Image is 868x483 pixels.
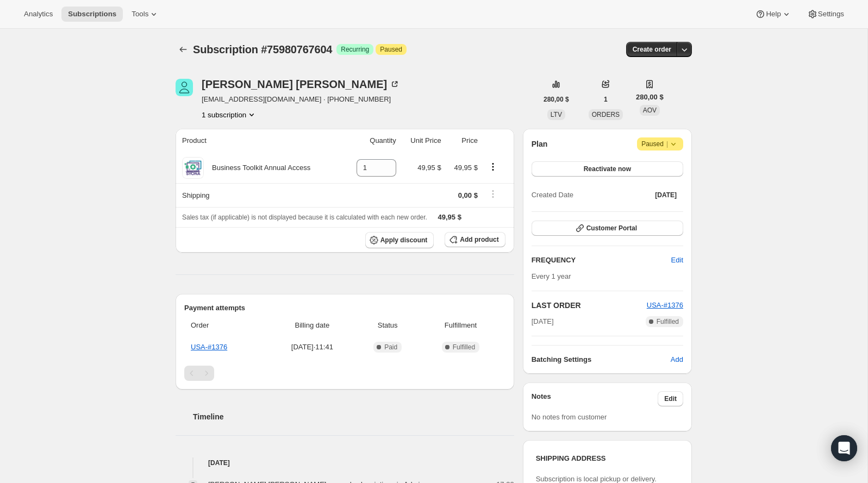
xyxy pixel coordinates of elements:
[665,252,690,269] button: Edit
[647,300,683,311] button: USA-#1376
[748,7,798,22] button: Help
[68,10,116,18] span: Subscriptions
[17,7,59,22] button: Analytics
[359,320,416,331] span: Status
[671,255,683,266] span: Edit
[831,435,857,461] div: Open Intercom Messenger
[417,164,441,172] span: 49,95 $
[380,236,428,244] span: Apply discount
[193,43,332,55] span: Subscription #75980767604
[202,109,257,120] button: Product actions
[182,157,204,179] img: product img
[532,391,658,406] h3: Notes
[532,139,548,149] h2: Plan
[132,10,148,18] span: Tools
[532,272,571,280] span: Every 1 year
[384,343,397,352] span: Paid
[532,316,554,327] span: [DATE]
[532,413,607,421] span: No notes from customer
[647,301,683,309] a: USA-#1376
[176,183,344,207] th: Shipping
[592,111,620,118] span: ORDERS
[460,235,498,244] span: Add product
[766,10,780,18] span: Help
[191,343,227,351] a: USA-#1376
[636,92,664,103] span: 280,00 $
[658,391,683,406] button: Edit
[202,94,400,105] span: [EMAIL_ADDRESS][DOMAIN_NAME] · [PHONE_NUMBER]
[597,92,614,107] button: 1
[454,164,478,172] span: 49,95 $
[532,161,683,177] button: Reactivate now
[344,129,399,153] th: Quantity
[641,139,679,149] span: Paused
[664,351,690,368] button: Add
[648,187,683,203] button: [DATE]
[532,300,647,311] h2: LAST ORDER
[626,42,678,57] button: Create order
[24,10,53,18] span: Analytics
[176,42,191,57] button: Subscriptions
[484,161,502,173] button: Product actions
[604,95,608,104] span: 1
[536,475,657,483] span: Subscription is local pickup or delivery.
[666,140,668,148] span: |
[484,188,502,200] button: Shipping actions
[176,129,344,153] th: Product
[664,394,677,403] span: Edit
[184,313,268,337] th: Order
[544,95,569,104] span: 280,00 $
[532,190,573,200] span: Created Date
[532,221,683,236] button: Customer Portal
[445,129,481,153] th: Price
[365,232,434,248] button: Apply discount
[272,342,353,353] span: [DATE] · 11:41
[532,255,671,266] h2: FREQUENCY
[380,45,402,54] span: Paused
[182,214,427,221] span: Sales tax (if applicable) is not displayed because it is calculated with each new order.
[453,343,475,352] span: Fulfilled
[655,191,677,199] span: [DATE]
[202,79,400,90] div: [PERSON_NAME] [PERSON_NAME]
[532,354,671,365] h6: Batching Settings
[125,7,166,22] button: Tools
[445,232,505,247] button: Add product
[801,7,851,22] button: Settings
[671,354,683,365] span: Add
[204,162,310,173] div: Business Toolkit Annual Access
[657,317,679,326] span: Fulfilled
[537,92,576,107] button: 280,00 $
[341,45,369,54] span: Recurring
[551,111,562,118] span: LTV
[184,303,505,313] h2: Payment attempts
[422,320,498,331] span: Fulfillment
[61,7,123,22] button: Subscriptions
[818,10,844,18] span: Settings
[536,453,679,464] h3: SHIPPING ADDRESS
[399,129,445,153] th: Unit Price
[176,457,514,468] h4: [DATE]
[633,45,671,54] span: Create order
[176,79,193,96] span: Wayne Shaffer
[643,106,657,114] span: AOV
[272,320,353,331] span: Billing date
[458,191,478,199] span: 0,00 $
[184,366,505,381] nav: Paginación
[584,165,631,173] span: Reactivate now
[193,411,514,422] h2: Timeline
[438,213,461,221] span: 49,95 $
[586,224,637,233] span: Customer Portal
